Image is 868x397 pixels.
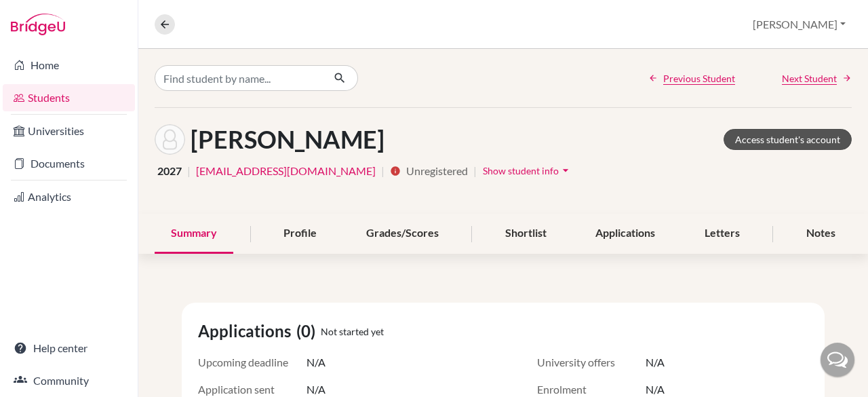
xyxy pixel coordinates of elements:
[782,71,837,86] span: Next Student
[473,163,477,179] span: |
[3,52,135,79] a: Home
[559,164,572,177] i: arrow_drop_down
[191,125,384,154] h1: [PERSON_NAME]
[196,163,376,179] a: [EMAIL_ADDRESS][DOMAIN_NAME]
[579,214,671,254] div: Applications
[489,214,563,254] div: Shortlist
[198,354,307,371] span: Upcoming deadline
[321,324,384,339] span: Not started yet
[790,214,852,254] div: Notes
[537,354,646,371] span: University offers
[267,214,333,254] div: Profile
[3,117,135,145] a: Universities
[663,71,735,86] span: Previous Student
[3,367,135,394] a: Community
[11,14,65,35] img: Bridge-U
[31,10,58,22] span: Help
[350,214,455,254] div: Grades/Scores
[198,319,296,343] span: Applications
[307,354,325,371] span: N/A
[3,84,135,111] a: Students
[3,150,135,177] a: Documents
[187,163,191,179] span: |
[646,354,665,371] span: N/A
[3,335,135,362] a: Help center
[3,183,135,210] a: Analytics
[296,319,321,343] span: (0)
[155,214,233,254] div: Summary
[406,163,468,179] span: Unregistered
[155,65,323,91] input: Find student by name...
[483,165,559,176] span: Show student info
[390,166,401,176] i: info
[688,214,756,254] div: Letters
[648,71,735,86] a: Previous Student
[155,124,185,155] img: Avaneesh Pradhan's avatar
[724,129,852,150] a: Access student's account
[482,160,573,181] button: Show student infoarrow_drop_down
[157,163,182,179] span: 2027
[747,12,852,37] button: [PERSON_NAME]
[381,163,384,179] span: |
[782,71,852,86] a: Next Student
